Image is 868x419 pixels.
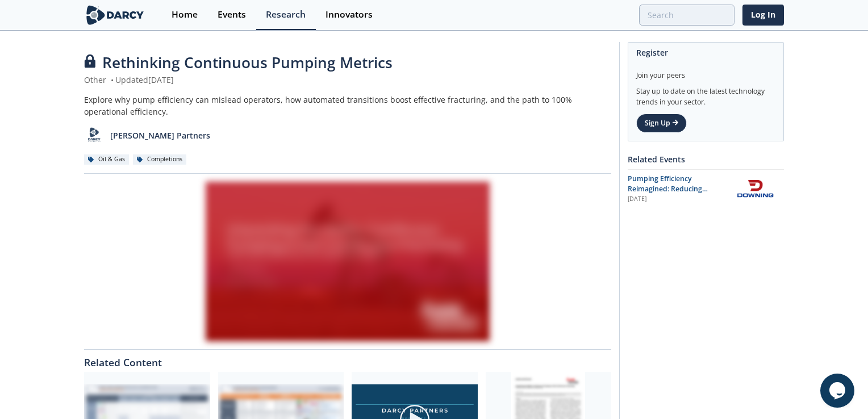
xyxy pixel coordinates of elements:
[84,154,129,165] div: Oil & Gas
[628,149,784,169] div: Related Events
[102,52,393,73] span: Rethinking Continuous Pumping Metrics
[325,10,373,19] div: Innovators
[628,174,784,204] a: Pumping Efficiency Reimagined: Reducing Downtime in [PERSON_NAME] Muerta Completions [DATE] Downing
[84,350,611,368] div: Related Content
[84,94,611,118] div: Explore why pump efficiency can mislead operators, how automated transitions boost effective frac...
[172,10,198,19] div: Home
[266,10,306,19] div: Research
[639,5,735,26] input: Advanced Search
[636,81,775,107] div: Stay up to date on the latest technology trends in your sector.
[636,43,775,62] div: Register
[636,114,687,133] a: Sign Up
[820,374,857,408] iframe: chat widget
[84,74,611,86] div: Other Updated [DATE]
[133,154,186,165] div: Completions
[736,179,774,199] img: Downing
[218,10,246,19] div: Events
[628,174,728,215] span: Pumping Efficiency Reimagined: Reducing Downtime in [PERSON_NAME] Muerta Completions
[110,129,210,141] p: [PERSON_NAME] Partners
[742,5,784,26] a: Log In
[628,195,728,204] div: [DATE]
[636,62,775,81] div: Join your peers
[108,74,115,85] span: •
[84,5,146,25] img: logo-wide.svg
